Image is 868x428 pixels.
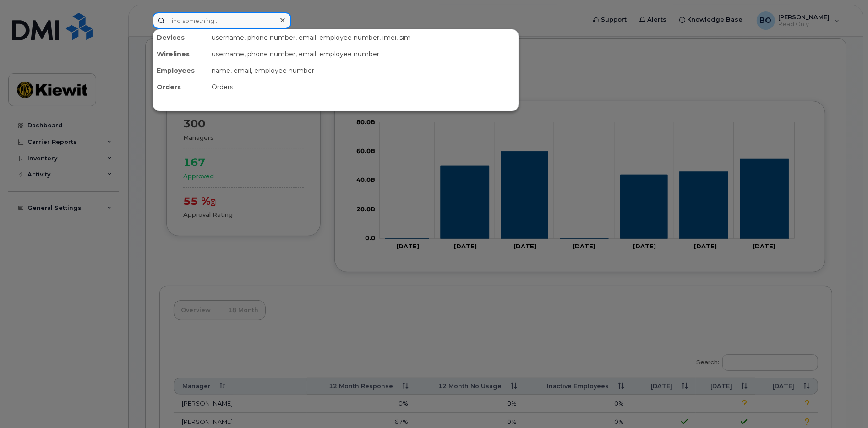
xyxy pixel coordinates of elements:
div: Employees [153,62,208,79]
div: username, phone number, email, employee number, imei, sim [208,29,519,46]
input: Find something... [153,12,291,29]
div: Devices [153,29,208,46]
div: username, phone number, email, employee number [208,46,519,62]
div: name, email, employee number [208,62,519,79]
div: Wirelines [153,46,208,62]
div: Orders [153,79,208,95]
iframe: Messenger Launcher [828,388,861,421]
div: Orders [208,79,519,95]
